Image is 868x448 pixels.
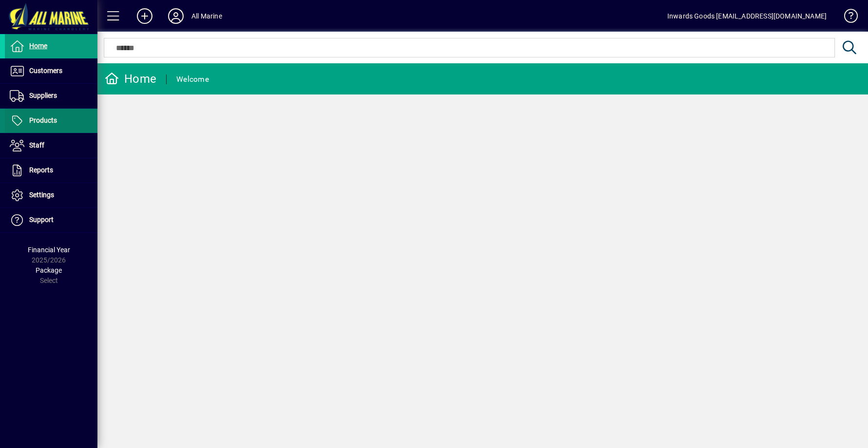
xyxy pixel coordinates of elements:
a: Reports [5,158,97,183]
button: Profile [160,7,191,25]
span: Suppliers [29,92,57,99]
span: Products [29,116,57,124]
span: Support [29,216,54,224]
span: Package [36,266,62,274]
div: All Marine [191,8,222,24]
a: Support [5,208,97,232]
button: Add [129,7,160,25]
span: Reports [29,166,53,174]
div: Inwards Goods [EMAIL_ADDRESS][DOMAIN_NAME] [667,8,827,24]
span: Settings [29,191,54,199]
a: Staff [5,133,97,158]
a: Products [5,109,97,133]
span: Financial Year [28,246,70,254]
span: Staff [29,141,44,149]
div: Home [105,71,156,87]
a: Settings [5,183,97,207]
span: Home [29,42,47,50]
a: Knowledge Base [836,2,856,34]
span: Customers [29,67,62,75]
a: Suppliers [5,84,97,108]
a: Customers [5,59,97,83]
div: Welcome [176,72,209,87]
